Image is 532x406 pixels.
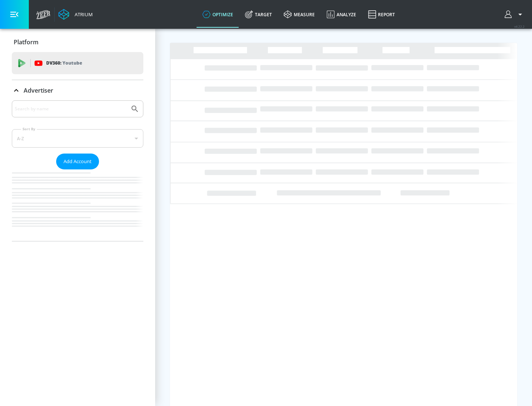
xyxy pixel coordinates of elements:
[362,1,401,28] a: Report
[58,9,93,20] a: Atrium
[12,80,143,101] div: Advertiser
[64,157,92,166] span: Add Account
[12,169,143,241] nav: list of Advertiser
[278,1,321,28] a: measure
[46,59,82,67] p: DV360:
[514,24,525,28] span: v 4.22.2
[24,86,53,94] p: Advertiser
[12,32,143,52] div: Platform
[197,1,239,28] a: optimize
[239,1,278,28] a: Target
[12,52,143,74] div: DV360: Youtube
[14,38,38,46] p: Platform
[15,104,127,114] input: Search by name
[56,154,99,169] button: Add Account
[12,129,143,148] div: A-Z
[62,59,82,67] p: Youtube
[21,127,37,131] label: Sort By
[72,11,93,18] div: Atrium
[321,1,362,28] a: Analyze
[12,100,143,241] div: Advertiser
